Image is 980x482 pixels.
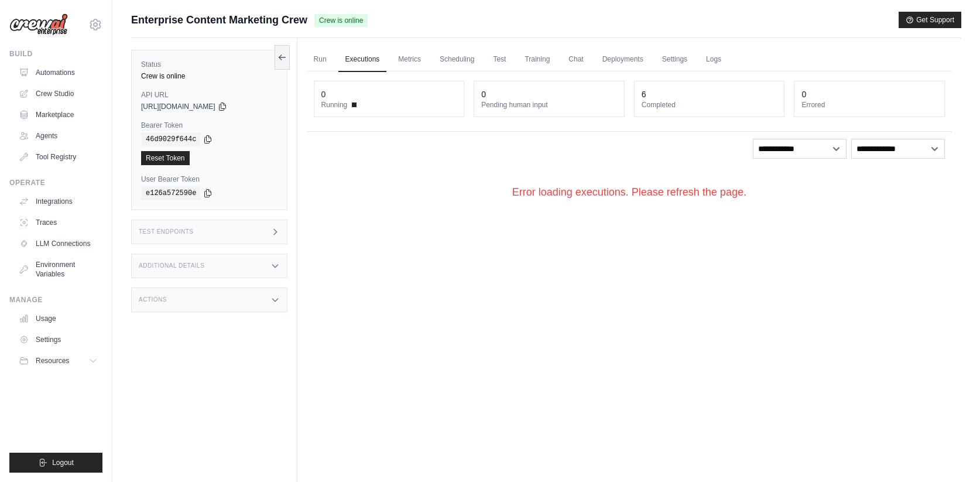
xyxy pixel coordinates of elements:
[9,13,68,36] img: Logo
[391,47,428,72] a: Metrics
[14,105,102,124] a: Marketplace
[139,228,194,235] h3: Test Endpoints
[561,47,590,72] a: Chat
[14,234,102,253] a: LLM Connections
[486,47,513,72] a: Test
[14,127,102,145] a: Agents
[921,426,980,482] iframe: Chat Widget
[141,151,190,165] a: Reset Token
[14,63,102,82] a: Automations
[9,178,102,187] div: Operate
[321,88,326,100] div: 0
[338,47,387,72] a: Executions
[595,47,650,72] a: Deployments
[14,192,102,211] a: Integrations
[9,295,102,305] div: Manage
[801,100,937,110] dt: Errored
[642,100,777,110] dt: Completed
[14,84,102,103] a: Crew Studio
[131,12,307,28] span: Enterprise Content Marketing Crew
[655,47,694,72] a: Settings
[139,262,204,269] h3: Additional Details
[642,88,646,100] div: 6
[141,186,201,200] code: e126a572590e
[141,132,201,146] code: 46d9029f644c
[14,309,102,328] a: Usage
[14,213,102,232] a: Traces
[14,351,102,370] button: Resources
[52,458,74,467] span: Logout
[801,88,806,100] div: 0
[36,356,69,365] span: Resources
[307,47,334,72] a: Run
[9,49,102,59] div: Build
[518,47,557,72] a: Training
[141,71,277,81] div: Crew is online
[139,296,167,303] h3: Actions
[141,102,215,111] span: [URL][DOMAIN_NAME]
[481,100,617,110] dt: Pending human input
[14,255,102,283] a: Environment Variables
[433,47,481,72] a: Scheduling
[14,148,102,166] a: Tool Registry
[307,166,952,219] div: Error loading executions. Please refresh the page.
[141,90,277,100] label: API URL
[141,121,277,130] label: Bearer Token
[699,47,728,72] a: Logs
[14,330,102,349] a: Settings
[481,88,486,100] div: 0
[899,12,961,28] button: Get Support
[141,60,277,69] label: Status
[314,14,368,27] span: Crew is online
[9,453,102,473] button: Logout
[141,175,277,184] label: User Bearer Token
[321,100,348,110] span: Running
